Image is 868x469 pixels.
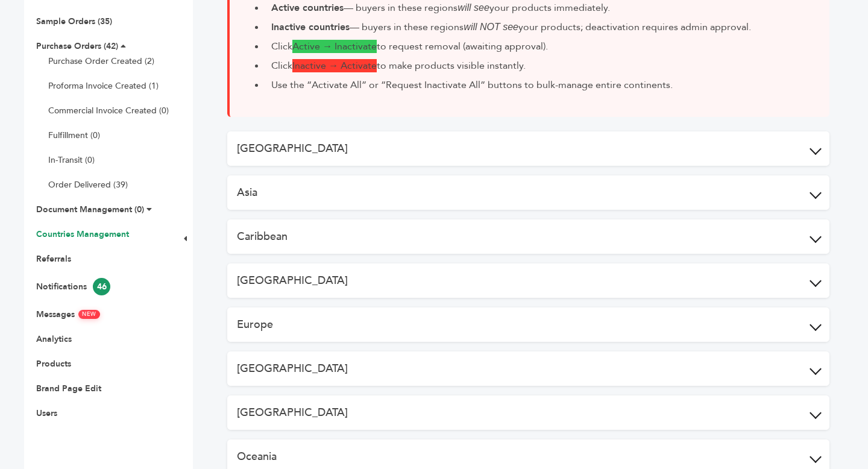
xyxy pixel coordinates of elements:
[458,2,489,13] em: will see
[36,408,57,419] a: Users
[48,154,95,166] a: In-Transit (0)
[265,78,820,92] li: Use the “Activate All” or “Request Inactivate All” buttons to bulk-manage entire continents.
[227,351,829,386] button: [GEOGRAPHIC_DATA]
[227,307,829,342] button: Europe
[36,383,101,394] a: Brand Page Edit
[48,80,159,92] a: Proforma Invoice Created (1)
[227,395,829,430] button: [GEOGRAPHIC_DATA]
[271,20,350,34] b: Inactive countries
[48,130,100,141] a: Fulfillment (0)
[36,228,129,240] a: Countries Management
[36,333,72,345] a: Analytics
[36,204,144,215] a: Document Management (0)
[36,358,71,370] a: Products
[48,55,154,67] a: Purchase Order Created (2)
[227,219,829,254] button: Caribbean
[36,309,100,320] a: MessagesNEW
[93,278,110,295] span: 46
[265,20,820,34] li: — buyers in these regions your products; deactivation requires admin approval.
[48,105,169,116] a: Commercial Invoice Created (0)
[36,40,118,52] a: Purchase Orders (42)
[48,179,128,190] a: Order Delivered (39)
[265,39,820,54] li: Click to request removal (awaiting approval).
[227,175,829,210] button: Asia
[36,16,112,27] a: Sample Orders (35)
[464,22,518,32] em: will NOT see
[227,263,829,298] button: [GEOGRAPHIC_DATA]
[265,1,820,15] li: — buyers in these regions your products immediately.
[78,310,100,319] span: NEW
[36,281,110,292] a: Notifications46
[227,131,829,166] button: [GEOGRAPHIC_DATA]
[292,59,377,72] span: Inactive → Activate
[271,1,344,14] b: Active countries
[292,40,377,53] span: Active → Inactivate
[265,58,820,73] li: Click to make products visible instantly.
[36,253,71,265] a: Referrals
